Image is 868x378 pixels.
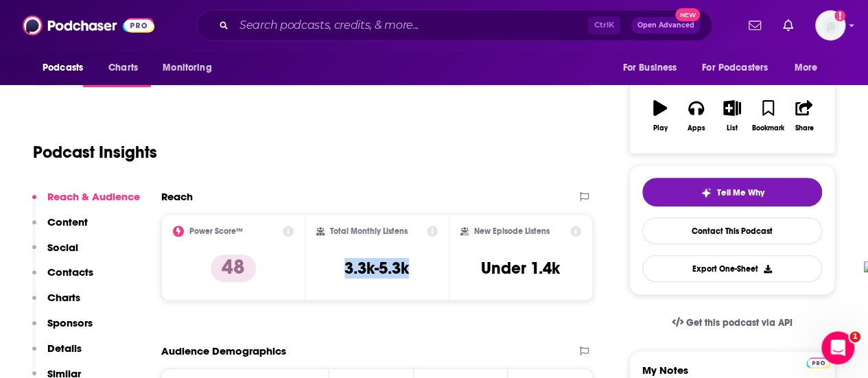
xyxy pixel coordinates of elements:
[622,58,677,78] span: For Business
[474,226,550,236] h2: New Episode Listens
[815,10,845,40] button: Show profile menu
[642,91,678,141] button: Play
[481,258,560,279] h3: Under 1.4k
[47,316,93,329] p: Sponsors
[693,55,788,81] button: open menu
[821,331,854,364] iframe: Intercom live chat
[344,258,409,279] h3: 3.3k-5.3k
[815,10,845,40] img: User Profile
[661,306,804,340] a: Get this podcast via API
[161,190,193,203] h2: Reach
[795,124,813,132] div: Share
[23,12,154,38] img: Podchaser - Follow, Share and Rate Podcasts
[786,91,822,141] button: Share
[795,58,818,78] span: More
[653,124,668,132] div: Play
[834,10,845,21] svg: Add a profile image
[714,91,750,141] button: List
[32,190,140,215] button: Reach & Audience
[234,14,588,36] input: Search podcasts, credits, & more...
[750,91,786,141] button: Bookmark
[701,187,712,198] img: tell me why sparkle
[642,217,822,244] a: Contact This Podcast
[196,10,712,41] div: Search podcasts, credits, & more...
[631,17,701,34] button: Open AdvancedNew
[161,344,286,357] h2: Audience Demographics
[806,357,830,368] img: Podchaser Pro
[743,14,766,37] a: Show notifications dropdown
[688,124,705,132] div: Apps
[785,55,835,81] button: open menu
[32,316,93,342] button: Sponsors
[702,58,768,78] span: For Podcasters
[642,255,822,282] button: Export One-Sheet
[47,190,140,203] p: Reach & Audience
[211,255,256,282] p: 48
[717,187,764,198] span: Tell Me Why
[32,241,78,266] button: Social
[32,215,88,241] button: Content
[47,215,88,228] p: Content
[806,355,830,368] a: Pro website
[47,241,78,254] p: Social
[686,317,793,329] span: Get this podcast via API
[32,342,82,367] button: Details
[675,8,700,21] span: New
[108,58,138,78] span: Charts
[47,342,82,355] p: Details
[752,124,784,132] div: Bookmark
[330,226,408,236] h2: Total Monthly Listens
[32,265,93,291] button: Contacts
[153,55,229,81] button: open menu
[189,226,243,236] h2: Power Score™
[849,331,860,342] span: 1
[47,291,80,304] p: Charts
[777,14,799,37] a: Show notifications dropdown
[678,91,714,141] button: Apps
[47,265,93,279] p: Contacts
[99,55,146,81] a: Charts
[815,10,845,40] span: Logged in as amandawoods
[32,291,80,316] button: Charts
[642,178,822,206] button: tell me why sparkleTell Me Why
[43,58,83,78] span: Podcasts
[613,55,694,81] button: open menu
[163,58,211,78] span: Monitoring
[727,124,738,132] div: List
[637,22,694,29] span: Open Advanced
[588,16,620,34] span: Ctrl K
[33,142,157,163] h1: Podcast Insights
[33,55,101,81] button: open menu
